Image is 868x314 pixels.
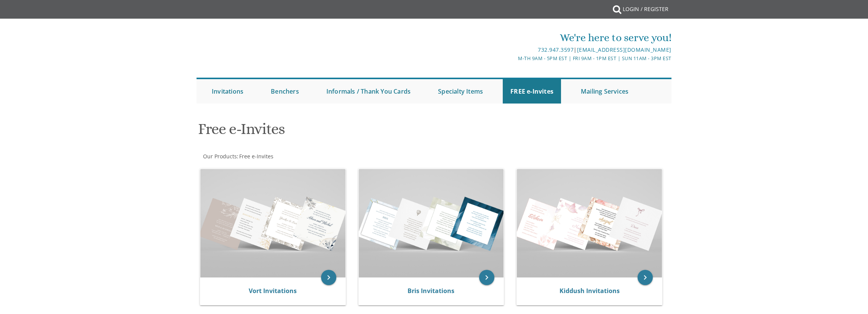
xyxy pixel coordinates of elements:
a: Bris Invitations [408,287,454,295]
a: Vort Invitations [249,287,297,295]
a: Free e-Invites [238,153,273,160]
div: We're here to serve you! [355,30,671,45]
div: M-Th 9am - 5pm EST | Fri 9am - 1pm EST | Sun 11am - 3pm EST [355,54,671,62]
h1: Free e-Invites [198,121,509,143]
a: 732.947.3597 [538,46,574,53]
a: FREE e-Invites [503,79,561,104]
a: Our Products [202,153,237,160]
a: Benchers [263,79,307,104]
div: | [355,45,671,54]
a: keyboard_arrow_right [479,270,494,285]
img: Kiddush Invitations [517,169,662,277]
a: [EMAIL_ADDRESS][DOMAIN_NAME] [577,46,671,53]
img: Vort Invitations [200,169,345,277]
a: Kiddush Invitations [559,287,620,295]
a: Specialty Items [430,79,491,104]
a: Invitations [204,79,251,104]
a: Mailing Services [573,79,636,104]
a: Informals / Thank You Cards [319,79,418,104]
img: Bris Invitations [359,169,504,277]
span: Free e-Invites [239,153,273,160]
a: keyboard_arrow_right [321,270,336,285]
a: keyboard_arrow_right [638,270,653,285]
div: : [197,153,434,160]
